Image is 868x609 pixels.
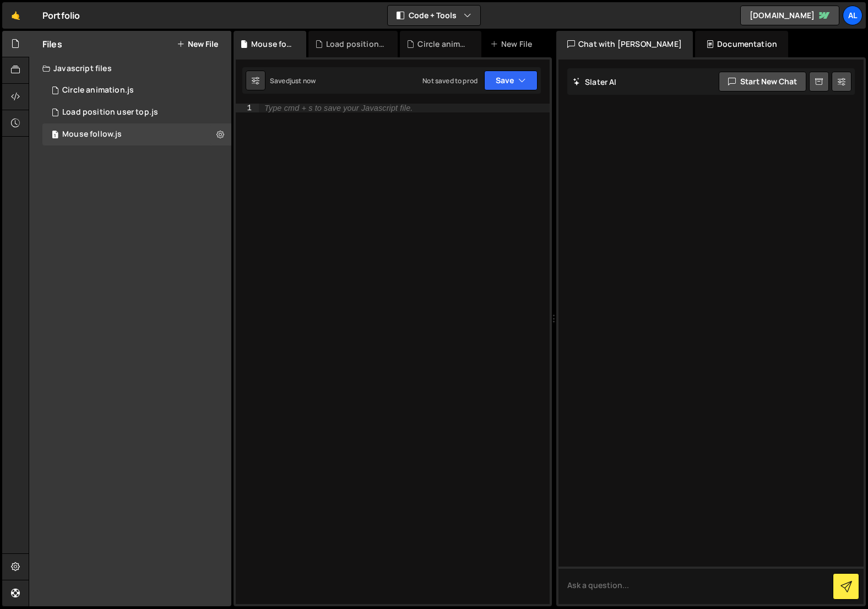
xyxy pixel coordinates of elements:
[42,38,62,50] h2: Files
[422,76,478,85] div: Not saved to prod
[417,39,468,50] div: Circle animation.js
[177,40,218,48] button: New File
[326,39,384,50] div: Load position user top.js
[42,101,231,123] div: 16520/44834.js
[484,71,538,90] button: Save
[270,76,316,85] div: Saved
[695,31,788,57] div: Documentation
[290,76,316,85] div: just now
[573,77,617,87] h2: Slater AI
[42,123,231,145] div: 16520/44871.js
[236,104,259,112] div: 1
[42,9,80,22] div: Portfolio
[62,85,134,95] div: Circle animation.js
[843,6,862,25] a: Al
[62,130,122,139] div: Mouse follow.js
[556,31,693,57] div: Chat with [PERSON_NAME]
[719,72,806,91] button: Start new chat
[2,2,29,29] a: 🤙
[42,79,231,101] div: 16520/44831.js
[264,104,413,112] div: Type cmd + s to save your Javascript file.
[251,39,292,50] div: Mouse follow.js
[62,107,158,117] div: Load position user top.js
[740,6,839,25] a: [DOMAIN_NAME]
[29,57,231,79] div: Javascript files
[52,131,58,140] span: 1
[388,6,480,25] button: Code + Tools
[490,39,536,50] div: New File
